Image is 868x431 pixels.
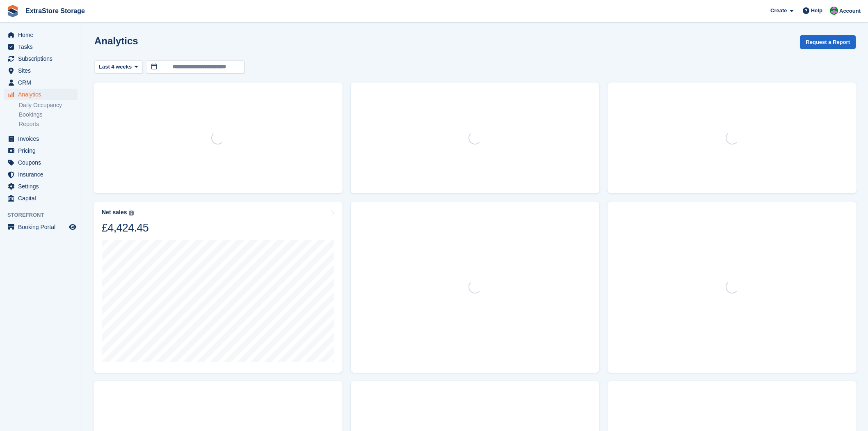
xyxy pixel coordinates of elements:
[830,7,838,15] img: Grant Daniel
[4,221,78,233] a: menu
[18,157,67,168] span: Coupons
[800,35,856,49] button: Request a Report
[18,65,67,76] span: Sites
[4,193,78,204] a: menu
[4,41,78,53] a: menu
[4,77,78,88] a: menu
[770,7,787,15] span: Create
[18,89,67,100] span: Analytics
[102,209,127,216] div: Net sales
[4,169,78,180] a: menu
[4,53,78,64] a: menu
[4,157,78,168] a: menu
[18,193,67,204] span: Capital
[18,145,67,156] span: Pricing
[68,222,78,232] a: Preview store
[839,7,861,15] span: Account
[7,211,82,219] span: Storefront
[22,4,88,18] a: ExtraStore Storage
[19,120,78,128] a: Reports
[18,133,67,144] span: Invoices
[4,89,78,100] a: menu
[4,65,78,76] a: menu
[18,77,67,88] span: CRM
[129,211,134,215] img: icon-info-grey-7440780725fd019a000dd9b08b2336e03edf1995a4989e88bcd33f0948082b44.svg
[18,53,67,64] span: Subscriptions
[18,29,67,41] span: Home
[18,181,67,192] span: Settings
[4,29,78,41] a: menu
[4,181,78,192] a: menu
[102,221,148,235] div: £4,424.45
[19,101,78,109] a: Daily Occupancy
[18,41,67,53] span: Tasks
[18,169,67,180] span: Insurance
[94,35,138,46] h2: Analytics
[7,5,19,17] img: stora-icon-8386f47178a22dfd0bd8f6a31ec36ba5ce8667c1dd55bd0f319d3a0aa187defe.svg
[19,111,78,119] a: Bookings
[4,145,78,156] a: menu
[18,221,67,233] span: Booking Portal
[99,63,132,71] span: Last 4 weeks
[4,133,78,144] a: menu
[94,60,143,74] button: Last 4 weeks
[811,7,822,15] span: Help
